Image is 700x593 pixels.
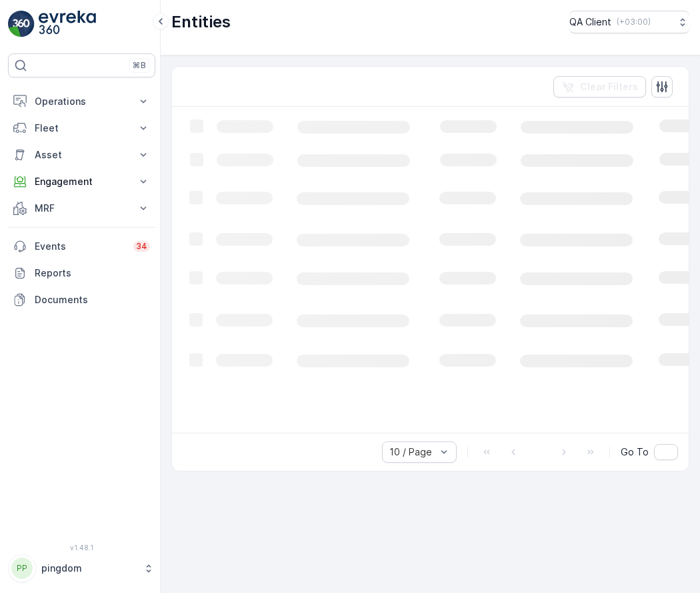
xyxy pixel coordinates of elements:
button: Operations [8,88,155,115]
button: PPpingdom [8,554,155,582]
button: Fleet [8,115,155,142]
p: ( +03:00 ) [617,17,651,27]
button: Clear Filters [553,76,646,97]
p: pingdom [41,562,137,575]
p: ⌘B [133,60,146,71]
img: logo [8,11,35,37]
span: v 1.48.1 [8,544,155,552]
button: Asset [8,142,155,168]
span: Go To [621,445,649,459]
button: MRF [8,195,155,222]
button: QA Client(+03:00) [569,11,689,33]
p: Operations [35,95,129,108]
p: 34 [136,241,147,252]
p: MRF [35,202,129,215]
a: Reports [8,260,155,286]
p: QA Client [569,15,611,29]
p: Entities [171,11,231,33]
p: Reports [35,266,150,280]
a: Documents [8,286,155,313]
div: PP [11,558,33,579]
a: Events34 [8,233,155,260]
p: Clear Filters [580,80,638,93]
p: Documents [35,293,150,307]
p: Events [35,240,125,253]
p: Asset [35,148,129,162]
button: Engagement [8,168,155,195]
p: Engagement [35,175,129,188]
p: Fleet [35,122,129,135]
img: logo_light-DOdMpM7g.png [39,11,96,37]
